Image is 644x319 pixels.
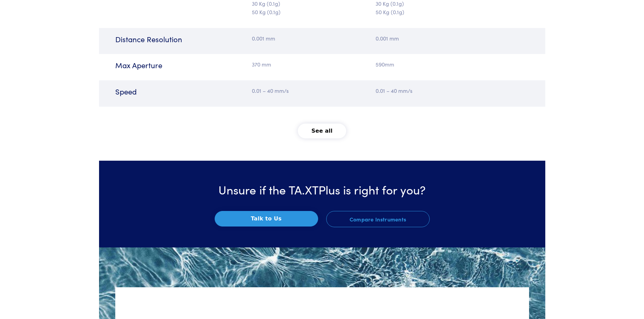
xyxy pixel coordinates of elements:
[115,34,244,45] h6: Distance Resolution
[252,86,318,95] p: 0.01 – 40 mm/s
[252,60,318,69] p: 370 mm
[252,34,318,43] p: 0.001 mm
[326,211,430,227] a: Compare Instruments
[115,86,244,97] h6: Speed
[103,181,541,197] h3: Unsure if the TA.XTPlus is right for you?
[298,124,346,138] button: See all
[215,211,318,227] button: Talk to Us
[376,60,504,69] p: 590mm
[376,34,504,43] p: 0.001 mm
[376,86,504,95] p: 0.01 – 40 mm/s
[115,60,244,71] h6: Max Aperture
